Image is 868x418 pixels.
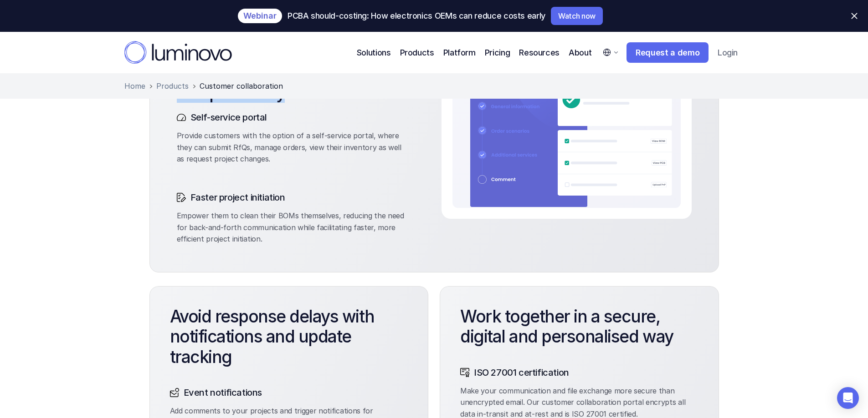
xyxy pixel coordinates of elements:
a: Login [711,43,744,62]
p: Request a demo [636,48,699,58]
img: separator [149,85,153,88]
p: Provide customers with the option of a self-service portal, where they can submit RfQs, manage or... [177,130,405,165]
nav: Breadcrumb [124,82,744,90]
img: separator [192,85,196,88]
p: Self-service portal [190,110,405,125]
a: Home [124,82,145,90]
p: PCBA should-costing: How electronics OEMs can reduce costs early [288,11,545,20]
img: manufacturing cpq software [452,53,681,208]
a: Request a demo [627,42,709,63]
h3: Work together in a secure, digital and personalised way [460,307,699,347]
p: Event notifications [184,385,408,400]
a: Watch now [551,7,603,25]
p: Faster project initiation [190,190,405,205]
div: Open Intercom Messenger [837,387,859,409]
a: Products [156,82,189,90]
p: Empower them to clean their BOMs themselves, reducing the need for back-and-forth communication w... [177,210,405,245]
p: Login [718,48,737,58]
p: Webinar [243,12,277,20]
p: Watch now [558,12,596,20]
a: Pricing [485,46,510,59]
p: Products [400,46,434,59]
p: ISO 27001 certification [474,365,699,380]
p: Resources [519,46,560,59]
p: Platform [443,46,476,59]
h3: Avoid response delays with notifications and update tracking [170,307,408,367]
p: Solutions [357,46,391,59]
p: About [569,46,591,59]
span: Customer collaboration [200,82,283,90]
